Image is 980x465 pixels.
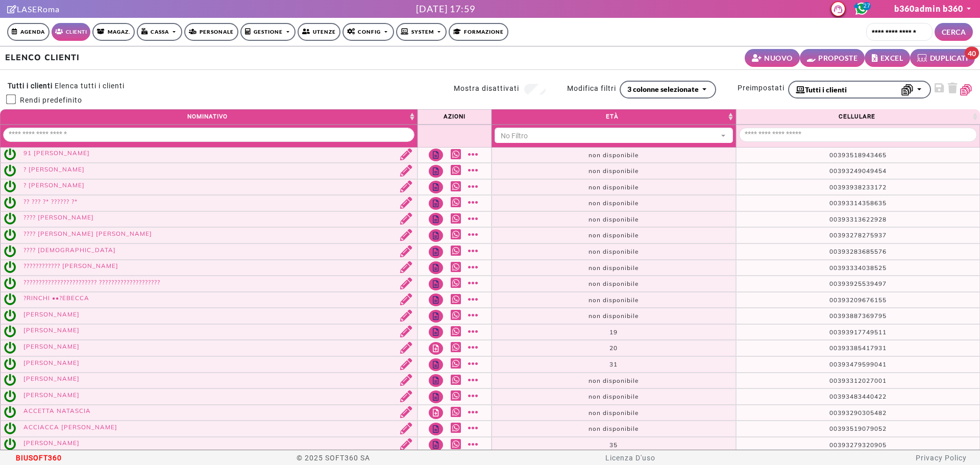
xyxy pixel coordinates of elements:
[829,441,846,449] span: 0039
[393,390,414,403] a: Modifica
[451,164,463,176] a: Whatsapp
[23,213,94,221] a: ???? [PERSON_NAME]
[451,277,463,289] a: Whatsapp
[23,310,80,318] a: [PERSON_NAME]
[451,374,463,386] a: Whatsapp
[429,197,443,210] a: Note
[7,5,17,13] i: Clicca per andare alla pagina di firma
[796,84,847,95] span: Tutti i clienti
[429,261,443,274] a: Note
[880,53,903,63] small: EXCEL
[451,390,463,402] a: Whatsapp
[454,82,523,94] label: Mostra disattivati
[627,84,699,94] div: 3 colonne selezionate
[846,360,887,368] span: 3479599041
[429,165,443,178] a: Note
[468,277,481,289] a: Mostra altro
[396,23,447,41] a: SYSTEM
[429,213,443,226] a: Note
[429,374,443,387] a: Note
[393,181,414,193] a: Modifica
[865,49,910,67] button: EXCEL
[764,53,793,63] small: NUOVO
[800,49,865,67] a: PROPOSTE
[468,358,481,370] a: Mostra altro
[298,23,340,41] a: Utenze
[393,229,414,242] a: Modifica
[429,181,443,193] a: Note
[468,438,481,450] a: Mostra altro
[451,358,463,370] a: Whatsapp
[418,109,492,125] th: Azioni
[429,423,443,435] a: Note
[468,293,481,305] a: Mostra altro
[468,341,481,353] a: Mostra altro
[910,49,975,67] a: DUPLICATI 40
[468,261,481,273] a: Mostra altro
[609,360,618,368] span: 31
[393,310,414,323] a: Modifica
[894,4,973,13] a: b360admin b360
[589,393,639,400] span: non disponibile
[393,342,414,355] a: Modifica
[846,231,887,239] span: 3278275937
[393,261,414,274] a: Modifica
[846,409,887,417] span: 3290305482
[468,149,481,160] a: Mostra altro
[429,293,443,306] a: Note
[468,374,481,386] a: Mostra altro
[846,296,887,304] span: 3209676155
[829,280,846,287] span: 0039
[829,183,846,191] span: 0039
[589,409,639,417] span: non disponibile
[429,229,443,242] a: Note
[52,23,90,41] a: Clienti
[393,423,414,435] a: Modifica
[451,197,463,208] a: Whatsapp
[609,344,618,352] span: 20
[829,264,846,272] span: 0039
[589,151,639,159] span: non disponibile
[7,4,60,14] a: LASERoma
[829,231,846,239] span: 0039
[620,81,716,99] button: 3 colonne selezionate
[589,199,639,207] span: non disponibile
[468,390,481,402] a: Mostra altro
[589,296,639,304] span: non disponibile
[829,409,846,417] span: 0039
[468,229,481,240] a: Mostra altro
[829,360,846,368] span: 0039
[23,439,80,447] a: [PERSON_NAME]
[846,167,887,175] span: 3249049454
[3,128,414,143] div: Nominativo
[23,149,90,157] a: 91 [PERSON_NAME]
[738,81,788,95] label: Preimpostati
[589,377,639,384] span: non disponibile
[846,248,887,255] span: 3283685576
[589,425,639,432] span: non disponibile
[393,213,414,226] a: Modifica
[393,197,414,210] a: Modifica
[589,215,639,223] span: non disponibile
[429,310,443,323] a: Note
[736,109,980,125] th: Cellulare : activate to sort column ascending
[916,454,967,462] a: Privacy Policy
[393,149,414,161] a: Modifica
[589,231,639,239] span: non disponibile
[23,423,117,431] a: ACCIACCA [PERSON_NAME]
[829,248,846,255] span: 0039
[429,358,443,371] a: Note
[92,23,135,41] a: Magaz.
[240,23,296,41] a: Gestione
[55,82,125,90] small: Elenca tutti i clienti
[451,213,463,225] a: Whatsapp
[393,374,414,387] a: Modifica
[846,328,887,336] span: 3917749511
[393,406,414,419] a: Modifica
[429,278,443,290] a: Note
[393,358,414,371] a: Modifica
[23,181,85,189] a: ? [PERSON_NAME]
[393,278,414,290] a: Modifica
[846,199,887,207] span: 3314358635
[935,23,973,41] button: CERCA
